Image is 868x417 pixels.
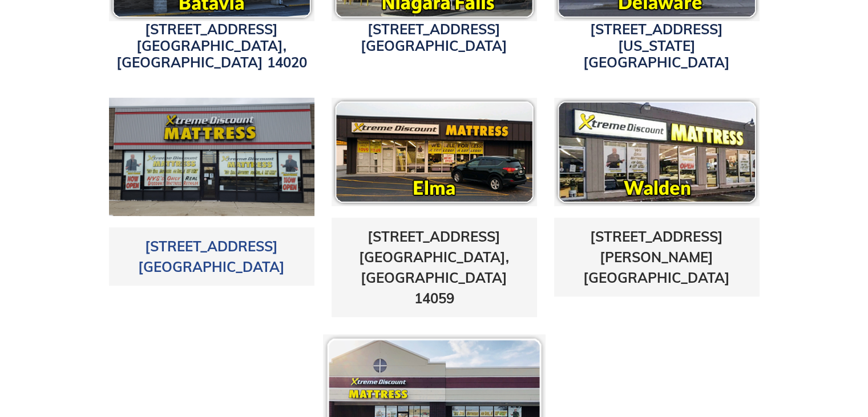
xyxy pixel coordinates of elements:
[332,98,537,206] img: pf-8166afa1--elmaicon.png
[583,228,730,286] a: [STREET_ADDRESS][PERSON_NAME][GEOGRAPHIC_DATA]
[116,21,307,71] a: [STREET_ADDRESS][GEOGRAPHIC_DATA], [GEOGRAPHIC_DATA] 14020
[359,228,509,307] a: [STREET_ADDRESS][GEOGRAPHIC_DATA], [GEOGRAPHIC_DATA] 14059
[583,21,730,71] a: [STREET_ADDRESS][US_STATE][GEOGRAPHIC_DATA]
[138,238,285,275] a: [STREET_ADDRESS][GEOGRAPHIC_DATA]
[109,98,314,216] img: transit-store-photo2-1642015179745.jpg
[361,21,507,54] a: [STREET_ADDRESS][GEOGRAPHIC_DATA]
[554,98,760,206] img: pf-16118c81--waldenicon.png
